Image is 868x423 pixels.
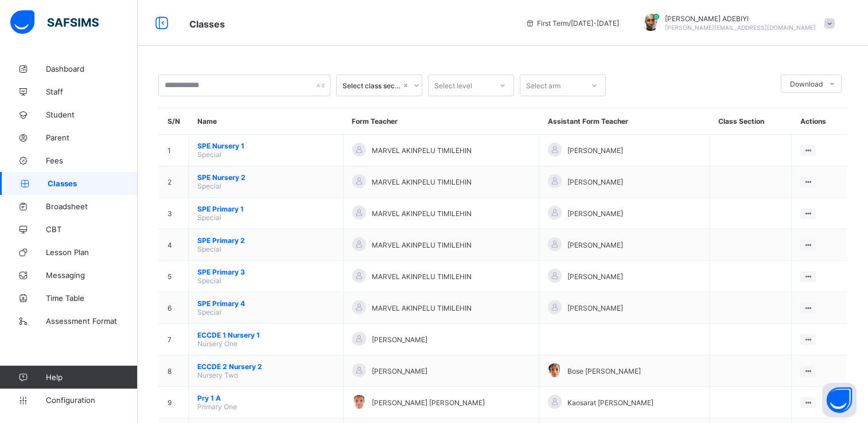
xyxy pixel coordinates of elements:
span: [PERSON_NAME] [372,335,427,344]
th: Actions [792,108,847,135]
span: [PERSON_NAME] [567,241,623,249]
span: MARVEL AKINPELU TIMILEHIN [372,146,472,155]
th: Name [189,108,344,135]
span: Bose [PERSON_NAME] [567,367,641,375]
span: MARVEL AKINPELU TIMILEHIN [372,304,472,312]
span: Download [790,80,823,88]
th: Assistant Form Teacher [539,108,710,135]
span: ECCDE 2 Nursery 2 [197,362,334,371]
span: MARVEL AKINPELU TIMILEHIN [372,209,472,218]
span: MARVEL AKINPELU TIMILEHIN [372,272,472,281]
span: [PERSON_NAME][EMAIL_ADDRESS][DOMAIN_NAME] [665,24,816,31]
span: Staff [46,87,138,96]
span: SPE Nursery 2 [197,173,334,182]
span: Special [197,276,221,285]
span: Fees [46,156,138,165]
span: Parent [46,133,138,142]
th: Form Teacher [343,108,539,135]
span: SPE Nursery 1 [197,142,334,150]
td: 7 [159,324,189,355]
span: Classes [189,18,225,30]
th: Class Section [710,108,792,135]
span: SPE Primary 3 [197,268,334,276]
span: SPE Primary 4 [197,299,334,308]
span: Special [197,150,221,159]
div: Select arm [526,75,560,96]
span: Time Table [46,293,138,303]
span: Special [197,245,221,253]
span: ECCDE 1 Nursery 1 [197,331,334,339]
span: MARVEL AKINPELU TIMILEHIN [372,178,472,186]
span: Broadsheet [46,202,138,211]
span: Nursery Two [197,371,238,379]
td: 2 [159,166,189,198]
span: [PERSON_NAME] [567,272,623,281]
span: Nursery One [197,339,238,348]
span: MARVEL AKINPELU TIMILEHIN [372,241,472,249]
span: SPE Primary 1 [197,205,334,213]
div: ALEXANDERADEBIYI [630,14,840,33]
td: 3 [159,198,189,229]
span: [PERSON_NAME] [PERSON_NAME] [372,398,485,407]
span: [PERSON_NAME] [372,367,427,375]
span: CBT [46,225,138,234]
td: 1 [159,135,189,166]
span: [PERSON_NAME] [567,304,623,312]
div: Select level [434,75,472,96]
th: S/N [159,108,189,135]
span: session/term information [526,19,619,28]
span: Kaosarat [PERSON_NAME] [567,398,653,407]
span: Messaging [46,271,138,280]
td: 5 [159,261,189,292]
img: safsims [10,10,99,34]
td: 6 [159,292,189,324]
span: Student [46,110,138,119]
button: Open asap [822,383,857,417]
span: [PERSON_NAME] [567,146,623,155]
span: Configuration [46,395,137,405]
span: Assessment Format [46,316,138,326]
span: [PERSON_NAME] [567,209,623,218]
span: Help [46,373,137,382]
div: Select class section [342,81,401,90]
td: 4 [159,229,189,261]
span: Special [197,308,221,316]
span: SPE Primary 2 [197,236,334,245]
span: Special [197,213,221,222]
span: [PERSON_NAME] ADEBIYI [665,14,816,23]
td: 9 [159,387,189,418]
span: Primary One [197,402,237,411]
span: Classes [48,179,138,188]
span: Special [197,182,221,190]
span: Pry 1 A [197,394,334,402]
span: Dashboard [46,64,138,73]
td: 8 [159,355,189,387]
span: Lesson Plan [46,248,138,257]
span: [PERSON_NAME] [567,178,623,186]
